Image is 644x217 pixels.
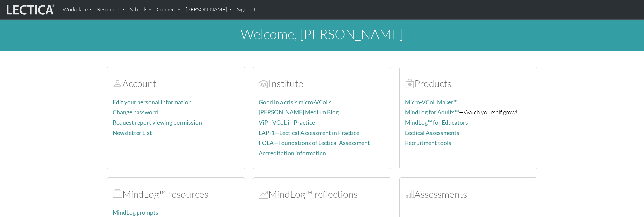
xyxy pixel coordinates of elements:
a: Accreditation information [259,150,326,157]
a: Good in a crisis micro-VCoLs [259,99,332,106]
a: Resources [94,3,127,17]
a: Change password [113,109,158,116]
a: LAP-1—Lectical Assessment in Practice [259,129,359,136]
h2: Products [405,78,532,89]
a: Newsletter List [113,129,152,136]
a: Lectical Assessments [405,129,459,136]
span: Products [405,77,414,89]
a: Request report viewing permission [113,119,202,126]
a: ViP—VCoL in Practice [259,119,315,126]
span: MindLog™ resources [113,188,122,200]
a: Edit your personal information [113,99,192,106]
a: Connect [154,3,183,17]
a: Micro-VCoL Maker™ [405,99,458,106]
h2: MindLog™ resources [113,188,239,200]
a: MindLog for Adults™ [405,109,459,116]
img: lecticalive [5,3,55,16]
h2: Assessments [405,188,532,200]
a: Schools [127,3,154,17]
p: —Watch yourself grow! [405,107,532,117]
a: [PERSON_NAME] [183,3,234,17]
a: Sign out [234,3,258,17]
a: FOLA—Foundations of Lectical Assessment [259,139,370,146]
span: Assessments [405,188,414,200]
h2: MindLog™ reflections [259,188,386,200]
h2: Institute [259,78,386,89]
a: MindLog prompts [113,209,158,216]
a: Workplace [60,3,94,17]
a: Recruitment tools [405,139,451,146]
a: MindLog™ for Educators [405,119,468,126]
span: MindLog [259,188,268,200]
a: [PERSON_NAME] Medium Blog [259,109,339,116]
span: Account [259,77,268,89]
h2: Account [113,78,239,89]
span: Account [113,77,122,89]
